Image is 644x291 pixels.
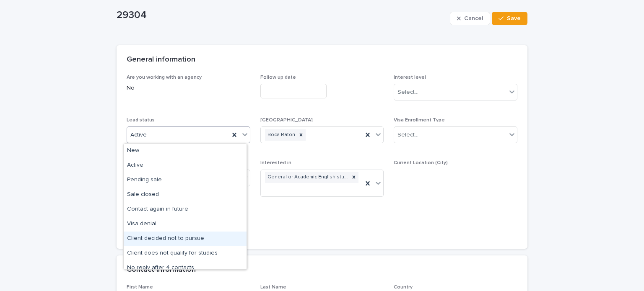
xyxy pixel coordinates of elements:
[260,75,296,80] span: Follow up date
[124,246,247,261] div: Client does not qualify for studies
[124,217,247,232] div: Visa denial
[124,232,247,246] div: Client decided not to pursue
[127,55,195,64] h2: General information
[260,160,291,165] span: Interested in
[394,75,426,80] span: Interest level
[124,173,247,188] div: Pending sale
[397,131,418,139] div: Select...
[127,84,250,93] p: No
[260,285,286,290] span: Last Name
[124,202,247,217] div: Contact again in future
[507,15,521,21] span: Save
[127,285,153,290] span: First Name
[394,170,517,178] p: -
[394,118,445,123] span: Visa Enrollment Type
[130,131,147,139] span: Active
[450,12,490,25] button: Cancel
[394,285,413,290] span: Country
[127,265,196,275] h2: Contact information
[394,160,448,165] span: Current Location (City)
[397,88,418,97] div: Select...
[127,75,202,80] span: Are you working with an agency
[265,172,350,183] div: General or Academic English studies
[124,261,247,276] div: No reply after 4 contacts
[124,144,247,158] div: New
[124,188,247,202] div: Sale closed
[464,15,483,21] span: Cancel
[127,118,155,123] span: Lead status
[117,9,447,21] p: 29304
[124,158,247,173] div: Active
[265,129,296,141] div: Boca Raton
[492,12,527,25] button: Save
[260,118,313,123] span: [GEOGRAPHIC_DATA]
